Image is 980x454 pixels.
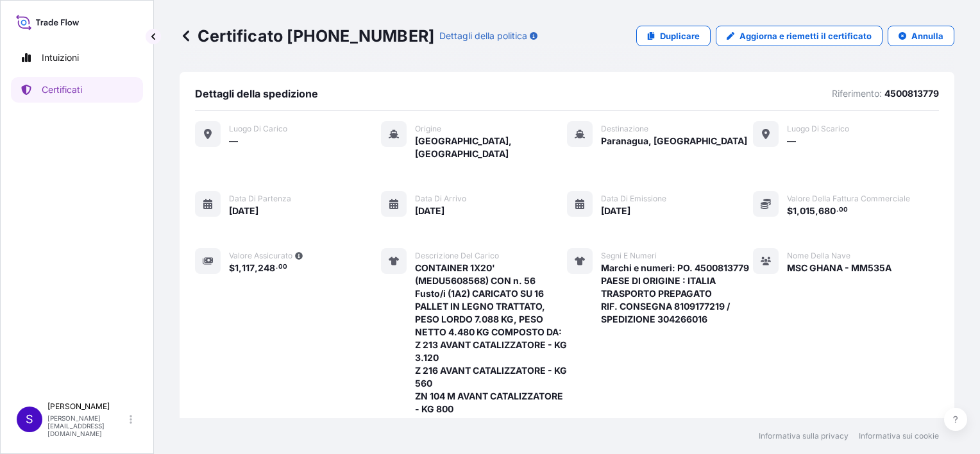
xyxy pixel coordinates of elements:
span: . [276,265,278,269]
p: Dettagli della politica [439,29,527,42]
p: Aggiorna e riemetti il certificato [739,29,872,42]
a: Duplicare [636,26,711,46]
span: [DATE] [601,205,630,217]
p: [PERSON_NAME] [47,401,127,412]
a: Intuizioni [11,45,143,71]
span: $ [787,206,793,215]
span: 00 [839,208,848,212]
span: Descrizione del carico [415,251,499,261]
span: MSC GHANA - MM535A [787,262,891,274]
a: Informativa sui cookie [859,431,939,441]
span: , [815,206,818,215]
span: [DATE] [415,205,444,217]
span: 248 [258,264,275,273]
span: CONTAINER 1X20' (MEDU5608568) CON n. 56 Fusto/i (1A2) CARICATO SU 16 PALLET IN LEGNO TRATTATO, PE... [415,262,567,416]
span: , [239,264,242,273]
p: Certificati [42,83,82,96]
span: Data di arrivo [415,194,466,204]
span: [GEOGRAPHIC_DATA], [GEOGRAPHIC_DATA] [415,135,567,160]
span: Luogo di scarico [787,124,849,134]
span: Valore della fattura commerciale [787,194,910,204]
span: $ [229,264,235,273]
p: Intuizioni [42,51,79,64]
span: 015 [800,206,815,215]
span: 1 [793,206,797,215]
a: Certificati [11,77,143,103]
p: Duplicare [660,29,700,42]
button: Annulla [888,26,954,46]
span: Data di emissione [601,194,666,204]
font: Certificato [PHONE_NUMBER] [198,26,434,46]
span: Segni e numeri [601,251,657,261]
span: 117 [242,264,255,273]
span: 680 [818,206,836,215]
span: Valore assicurato [229,251,292,261]
span: [DATE] [229,205,258,217]
span: 1 [235,264,239,273]
span: Data di partenza [229,194,291,204]
span: , [797,206,800,215]
span: Nome della nave [787,251,850,261]
span: , [255,264,258,273]
span: 00 [278,265,287,269]
a: Aggiorna e riemetti il certificato [716,26,883,46]
span: . [836,208,838,212]
span: Paranagua, [GEOGRAPHIC_DATA] [601,135,747,147]
p: Annulla [911,29,943,42]
span: Destinazione [601,124,648,134]
span: Origine [415,124,441,134]
span: Dettagli della spedizione [195,87,318,100]
span: — [229,135,238,147]
a: Informativa sulla privacy [759,431,849,441]
span: — [787,135,796,147]
span: Marchi e numeri: PO. 4500813779 PAESE DI ORIGINE : ITALIA TRASPORTO PREPAGATO RIF. CONSEGNA 81091... [601,262,753,326]
span: Luogo di carico [229,124,287,134]
p: Riferimento: [832,87,882,100]
p: 4500813779 [884,87,939,100]
p: [PERSON_NAME][EMAIL_ADDRESS][DOMAIN_NAME] [47,414,127,437]
span: S [26,413,33,426]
